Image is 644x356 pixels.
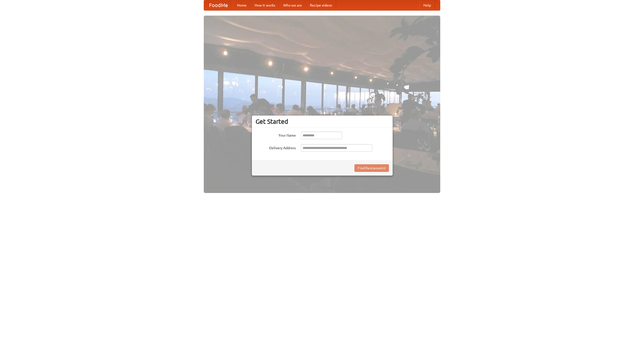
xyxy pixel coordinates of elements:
a: Recipe videos [306,0,336,10]
h3: Get Started [256,118,389,125]
a: How it works [251,0,279,10]
a: Home [233,0,251,10]
a: Help [419,0,435,10]
label: Delivery Address [256,144,296,150]
label: Your Name [256,132,296,138]
button: Find Restaurants! [354,164,389,172]
a: FoodMe [204,0,233,10]
a: Who we are [279,0,306,10]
